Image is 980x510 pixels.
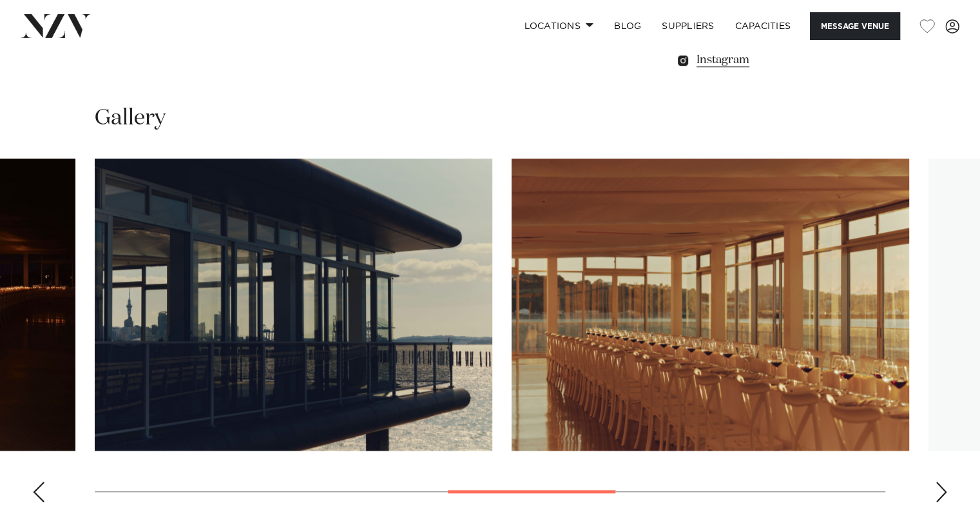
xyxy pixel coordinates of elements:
[810,12,900,40] button: Message Venue
[512,159,909,451] swiper-slide: 6 / 9
[514,12,604,40] a: Locations
[95,104,166,133] h2: Gallery
[675,51,885,69] a: Instagram
[21,14,91,37] img: nzv-logo.png
[725,12,802,40] a: Capacities
[651,12,724,40] a: SUPPLIERS
[604,12,651,40] a: BLOG
[95,159,492,451] swiper-slide: 5 / 9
